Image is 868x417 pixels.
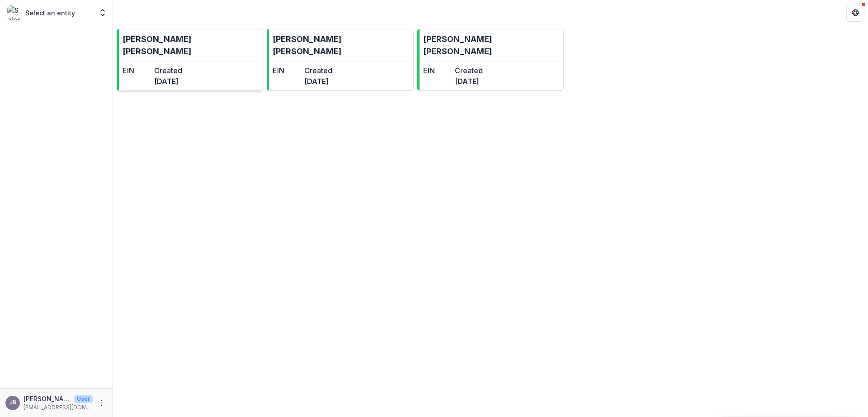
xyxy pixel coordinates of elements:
[154,76,182,87] dd: [DATE]
[273,33,409,57] p: [PERSON_NAME] [PERSON_NAME]
[25,8,75,18] p: Select an entity
[267,29,413,91] a: [PERSON_NAME] [PERSON_NAME]EINCreated[DATE]
[423,65,451,76] dt: EIN
[304,65,332,76] dt: Created
[455,76,483,87] dd: [DATE]
[417,29,564,91] a: [PERSON_NAME] [PERSON_NAME]EINCreated[DATE]
[123,33,259,57] p: [PERSON_NAME] [PERSON_NAME]
[117,29,263,91] a: [PERSON_NAME] [PERSON_NAME]EINCreated[DATE]
[846,4,864,22] button: Get Help
[96,398,107,408] button: More
[24,403,93,412] p: [EMAIL_ADDRESS][DOMAIN_NAME]
[24,394,71,403] p: [PERSON_NAME]
[304,76,332,87] dd: [DATE]
[74,395,93,403] p: User
[455,65,483,76] dt: Created
[7,5,22,20] img: Select an entity
[123,65,151,76] dt: EIN
[154,65,182,76] dt: Created
[96,4,109,22] button: Open entity switcher
[9,400,16,406] div: Julian Braxton
[423,33,560,57] p: [PERSON_NAME] [PERSON_NAME]
[273,65,301,76] dt: EIN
